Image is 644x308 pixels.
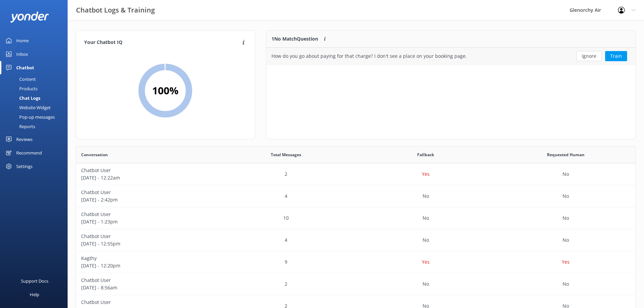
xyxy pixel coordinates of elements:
[81,151,108,158] span: Conversation
[285,170,287,178] p: 2
[81,167,211,174] p: Chatbot User
[4,103,51,112] div: Website Widget
[76,163,636,185] div: row
[283,214,289,222] p: 10
[81,189,211,196] p: Chatbot User
[423,214,429,222] p: No
[76,185,636,207] div: row
[4,93,40,103] div: Chat Logs
[81,262,211,269] p: [DATE] - 12:20pm
[271,52,467,60] div: How do you go about paying for that charge? I don't see a place on your booking page.
[84,39,240,46] h4: Your Chatbot IQ
[4,112,68,122] a: Pop-up messages
[563,170,569,178] p: No
[417,151,434,158] span: Fallback
[81,299,211,306] p: Chatbot User
[563,214,569,222] p: No
[4,74,36,84] div: Content
[547,151,585,158] span: Requested Human
[423,236,429,244] p: No
[423,280,429,288] p: No
[16,133,32,146] div: Reviews
[81,196,211,204] p: [DATE] - 2:42pm
[4,84,38,93] div: Products
[81,255,211,262] p: Kagthy
[16,47,28,61] div: Inbox
[81,218,211,226] p: [DATE] - 1:23pm
[10,11,49,23] img: yonder-white-logo.png
[16,146,42,160] div: Recommend
[422,170,430,178] p: Yes
[76,207,636,229] div: row
[266,48,636,65] div: row
[4,84,68,93] a: Products
[285,192,287,200] p: 4
[76,251,636,273] div: row
[4,93,68,103] a: Chat Logs
[81,211,211,218] p: Chatbot User
[16,160,32,173] div: Settings
[81,240,211,247] p: [DATE] - 12:55pm
[21,274,48,288] div: Support Docs
[81,284,211,291] p: [DATE] - 8:56am
[271,35,318,43] p: 1 No Match Question
[76,273,636,295] div: row
[562,258,570,266] p: Yes
[4,122,68,131] a: Reports
[81,174,211,182] p: [DATE] - 12:22am
[285,258,287,266] p: 9
[563,280,569,288] p: No
[4,103,68,112] a: Website Widget
[16,34,29,47] div: Home
[271,151,301,158] span: Total Messages
[152,82,178,99] h2: 100 %
[30,288,39,301] div: Help
[4,122,35,131] div: Reports
[81,277,211,284] p: Chatbot User
[76,229,636,251] div: row
[285,236,287,244] p: 4
[16,61,34,74] div: Chatbot
[266,48,636,65] div: grid
[563,192,569,200] p: No
[4,74,68,84] a: Content
[422,258,430,266] p: Yes
[76,5,155,16] h3: Chatbot Logs & Training
[4,112,55,122] div: Pop-up messages
[576,51,602,61] button: Ignore
[423,192,429,200] p: No
[563,236,569,244] p: No
[605,51,627,61] button: Train
[285,280,287,288] p: 2
[81,233,211,240] p: Chatbot User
